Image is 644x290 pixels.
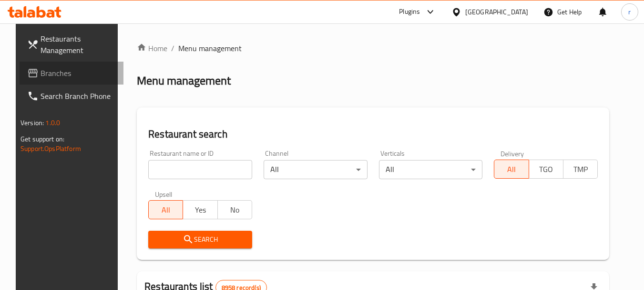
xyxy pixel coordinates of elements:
[567,162,594,176] span: TMP
[153,203,179,217] span: All
[41,90,116,102] span: Search Branch Phone
[20,142,81,155] a: Support.OpsPlatform
[156,234,245,246] span: Search
[148,160,252,179] input: Search for restaurant name or ID..
[20,133,64,145] span: Get support on:
[20,117,44,129] span: Version:
[137,73,231,88] h2: Menu management
[187,203,214,217] span: Yes
[41,67,116,79] span: Branches
[494,160,529,179] button: All
[137,43,609,54] nav: breadcrumb
[222,203,248,217] span: No
[148,200,183,219] button: All
[20,85,123,107] a: Search Branch Phone
[183,200,217,219] button: Yes
[465,7,528,17] div: [GEOGRAPHIC_DATA]
[379,160,483,179] div: All
[20,62,123,85] a: Branches
[155,191,173,197] label: Upsell
[45,117,60,129] span: 1.0.0
[399,6,420,18] div: Plugins
[529,160,563,179] button: TGO
[171,43,174,54] li: /
[148,127,598,141] h2: Restaurant search
[178,43,242,54] span: Menu management
[563,160,598,179] button: TMP
[148,231,252,248] button: Search
[137,43,167,54] a: Home
[501,150,524,157] label: Delivery
[20,27,123,62] a: Restaurants Management
[498,162,525,176] span: All
[533,162,560,176] span: TGO
[41,33,116,56] span: Restaurants Management
[264,160,368,179] div: All
[628,7,631,17] span: r
[217,200,252,219] button: No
